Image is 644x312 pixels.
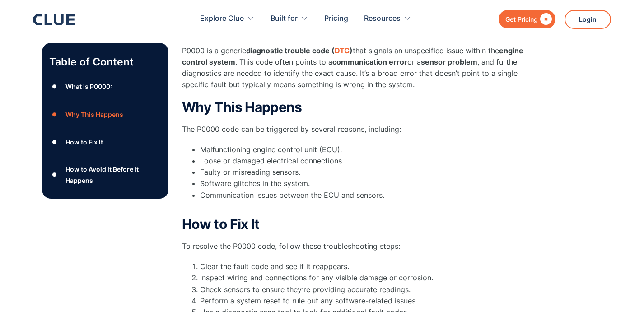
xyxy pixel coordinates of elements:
[49,55,161,69] p: Table of Content
[246,46,335,55] strong: diagnostic trouble code (
[364,5,411,33] div: Resources
[200,144,543,155] li: Malfunctioning engine control unit (ECU).
[200,272,543,284] li: Inspect wiring and connections for any visible damage or corrosion.
[200,167,543,178] li: Faulty or misreading sensors.
[364,5,401,33] div: Resources
[565,10,611,29] a: Login
[182,241,543,252] p: To resolve the P0000 code, follow these troubleshooting steps:
[182,99,302,115] strong: Why This Happens
[65,81,112,92] div: What is P0000:
[65,137,103,148] div: How to Fix It
[49,80,161,93] a: ●What is P0000:
[505,14,538,25] div: Get Pricing
[182,46,523,66] strong: engine control system
[65,163,161,186] div: How to Avoid It Before It Happens
[49,135,60,149] div: ●
[200,5,244,33] div: Explore Clue
[200,178,543,189] li: Software glitches in the system.
[200,295,543,307] li: Perform a system reset to rule out any software-related issues.
[271,5,308,33] div: Built for
[538,14,552,25] div: 
[271,5,298,33] div: Built for
[200,155,543,167] li: Loose or damaged electrical connections.
[49,168,60,182] div: ●
[49,80,60,93] div: ●
[182,216,260,232] strong: How to Fix It
[49,135,161,149] a: ●How to Fix It
[182,45,543,91] p: P0000 is a generic that signals an unspecified issue within the . This code often points to a or ...
[65,109,123,120] div: Why This Happens
[350,46,353,55] strong: )
[182,124,543,135] p: The P0000 code can be triggered by several reasons, including:
[49,108,161,121] a: ●Why This Happens
[49,163,161,186] a: ●How to Avoid It Before It Happens
[200,284,543,295] li: Check sensors to ensure they’re providing accurate readings.
[49,108,60,121] div: ●
[335,46,350,55] a: DTC
[499,10,555,28] a: Get Pricing
[200,190,543,212] li: Communication issues between the ECU and sensors. ‍
[200,5,255,33] div: Explore Clue
[332,57,407,66] strong: communication error
[324,5,348,33] a: Pricing
[200,261,543,272] li: Clear the fault code and see if it reappears.
[421,57,477,66] strong: sensor problem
